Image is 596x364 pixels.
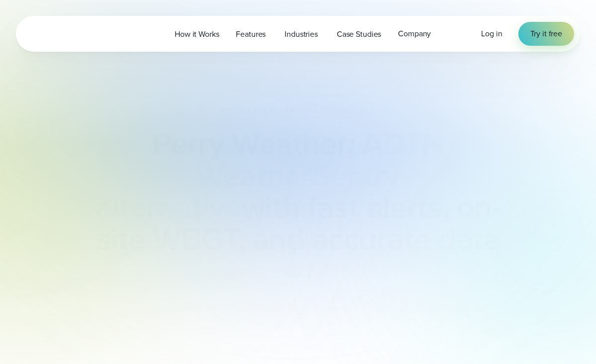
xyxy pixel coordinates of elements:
a: How it Works [166,24,227,44]
span: Industries [285,28,318,40]
span: Try it free [530,28,562,40]
span: Log in [481,28,502,39]
span: Company [398,28,431,40]
a: Try it free [518,22,574,46]
a: Case Studies [328,24,390,44]
span: Features [236,28,266,40]
span: Case Studies [337,28,381,40]
span: How it Works [175,28,219,40]
a: Log in [481,28,502,40]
